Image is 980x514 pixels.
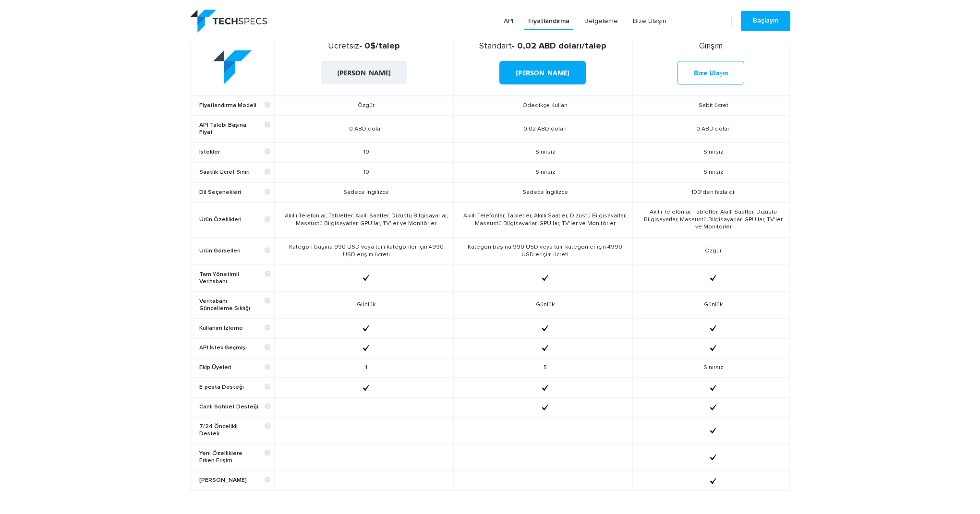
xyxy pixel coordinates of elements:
font: 10 [363,169,369,175]
font: Günlük [357,302,375,308]
font: Günlük [704,302,723,308]
font: Günlük [536,302,555,308]
font: Sınırsız [703,149,723,155]
font: 100'den fazla dil [691,189,736,195]
font: Akıllı Telefonlar, Tabletler, Akıllı Saatler, Dizüstü Bilgisayarlar, Masaüstü Bilgisayarlar, GPU'... [644,209,783,230]
font: Fiyatlandırma [528,18,569,24]
a: Bize Ulaşın [629,12,670,30]
font: API [504,18,513,24]
font: API İstek Geçmişi [199,345,247,351]
font: Özgür [358,103,375,108]
font: Ödedikçe Kullan [522,103,568,108]
font: - 0$/talep [359,42,400,50]
font: Sadece İngilizce [343,189,389,195]
font: API Talebi Başına Fiyat [199,122,246,135]
a: Başlayın [741,11,790,31]
font: Akıllı Telefonlar, Tabletler, Akıllı Saatler, Dizüstü Bilgisayarlar, Masaüstü Bilgisayarlar, GPU'... [285,213,448,227]
font: Sadece İngilizce [522,189,568,195]
font: Dil Seçenekleri [199,190,241,195]
font: 1 [365,365,367,371]
font: Girişim [699,42,723,50]
font: 10 [363,149,369,155]
font: Sınırsız [703,169,723,175]
font: Veritabanı Güncelleme Sıklığı [199,299,250,311]
font: Kategori başına 990 USD veya tüm kategoriler için 4990 USD erişim ücreti [468,244,622,258]
font: 0,02 ABD doları [523,126,567,131]
font: Başlayın [753,17,778,24]
font: 7/24 Öncelikli Destek [199,424,238,437]
a: [PERSON_NAME] [321,61,407,84]
font: Fiyatlandırma Modeli [199,103,256,108]
font: Sınırsız [703,365,723,371]
font: - 0,02 ABD doları/talep [512,42,606,50]
font: Özgür [705,248,722,253]
font: Sabit ücret [699,103,728,108]
font: E-posta Desteği [199,384,244,390]
font: 5 [544,365,547,371]
font: Standart [479,42,512,50]
font: Canlı Sohbet Desteği [199,404,258,410]
a: API [500,12,517,30]
font: Tam Yönetimli Veritabanı [199,272,239,285]
font: Ürün Görselleri [199,248,241,254]
font: [PERSON_NAME] [516,68,569,77]
font: Bize Ulaşın [633,18,666,24]
font: Ürün Özellikleri [199,217,242,223]
font: Bize Ulaşın [694,68,728,77]
font: 0 ABD doları [349,126,384,131]
a: Fiyatlandırma [524,12,573,30]
font: Sınırsız [535,149,555,155]
font: [PERSON_NAME] [337,68,391,77]
a: Bize Ulaşın [678,61,744,84]
font: Ücretsiz [328,42,359,50]
font: 0 ABD doları [696,126,731,131]
font: Yeni Özelliklere Erken Erişim [199,451,242,464]
font: Saatlik Ücret Sınırı [199,169,250,175]
img: logo [190,10,267,33]
font: Kategori başına 990 USD veya tüm kategoriler için 4990 USD erişim ücreti [289,244,444,258]
font: Belgeleme [584,18,618,24]
font: Akıllı Telefonlar, Tabletler, Akıllı Saatler, Dizüstü Bilgisayarlar, Masaüstü Bilgisayarlar, GPU'... [463,213,627,227]
font: Ekip Üyeleri [199,365,231,371]
font: Sınırsız [535,169,555,175]
font: [PERSON_NAME] [199,478,247,483]
font: İstekler [199,149,220,155]
a: Belgeleme [581,12,622,30]
img: table-logo.png [213,50,252,84]
font: Kullanım İzleme [199,325,243,331]
a: [PERSON_NAME] [499,61,586,84]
